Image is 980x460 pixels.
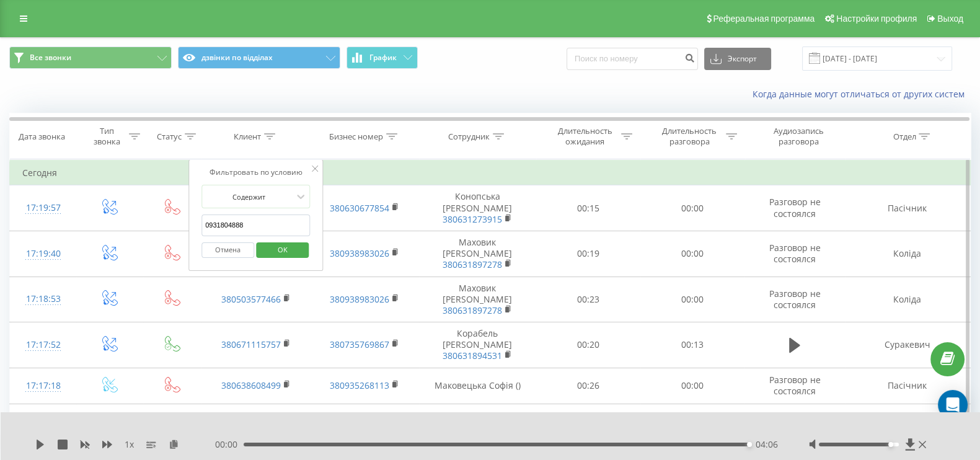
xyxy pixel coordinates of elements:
div: 17:17:18 [22,374,64,398]
button: Отмена [201,242,254,258]
a: 380631273915 [443,213,502,225]
td: 00:00 [640,368,744,404]
div: Бизнес номер [329,131,383,142]
a: 380638608499 [221,379,281,391]
div: Accessibility label [747,442,752,447]
a: 380671115757 [221,338,281,350]
td: Коліда [845,231,970,276]
td: 00:00 [640,276,744,322]
td: Маховик [PERSON_NAME] [419,276,536,322]
td: Купцов Данило [419,404,536,440]
td: 00:20 [536,322,640,368]
span: Разговор не состоялся [769,374,820,397]
td: Корабель [PERSON_NAME] [419,322,536,368]
span: Все звонки [30,53,71,63]
div: Фильтровать по условию [201,166,311,179]
a: 380631894531 [443,350,502,361]
button: Все звонки [9,46,172,69]
td: 00:13 [640,322,744,368]
div: Тип звонка [87,126,126,147]
td: Пасічник [845,185,970,231]
td: 00:23 [536,276,640,322]
span: Разговор не состоялся [769,196,820,219]
button: График [347,46,418,69]
button: OK [256,242,309,258]
span: Реферальная программа [713,14,814,24]
a: 380935268113 [330,379,389,391]
a: 380630677854 [330,202,389,214]
td: 00:19 [536,231,640,276]
div: Аудиозапись разговора [759,126,839,147]
td: Маховик [PERSON_NAME] [419,231,536,276]
span: 1 x [125,438,134,451]
span: График [369,53,397,62]
span: Настройки профиля [836,14,917,24]
span: Разговор не состоялся [769,242,820,265]
td: 00:00 [640,185,744,231]
div: Клиент [234,131,261,142]
a: 380938983026 [330,247,389,259]
span: 00:00 [215,438,244,451]
td: Суракевич [845,322,970,368]
td: Коліда [845,404,970,440]
button: дзвінки по відділах [178,46,340,69]
span: OK [265,240,299,259]
div: 17:17:52 [22,333,64,357]
a: 380938983026 [330,293,389,305]
div: Длительность ожидания [552,126,618,147]
td: 00:15 [536,185,640,231]
td: 00:00 [640,231,744,276]
div: Open Intercom Messenger [938,390,968,420]
div: Дата звонка [19,131,65,142]
div: 17:19:40 [22,242,64,266]
div: Отдел [893,131,916,142]
span: 04:06 [756,438,778,451]
div: 17:16:42 [22,410,64,434]
button: Экспорт [704,48,771,70]
a: 380631897278 [443,304,502,316]
input: Введите значение [201,215,311,236]
div: Accessibility label [888,442,893,447]
td: Маковецька Софія () [419,368,536,404]
td: Сегодня [10,161,971,185]
td: 00:23 [640,404,744,440]
input: Поиск по номеру [567,48,698,70]
div: 17:18:53 [22,287,64,311]
span: Разговор не состоялся [769,288,820,311]
div: Статус [157,131,182,142]
a: Когда данные могут отличаться от других систем [753,88,971,100]
div: Сотрудник [448,131,490,142]
a: 380631897278 [443,259,502,270]
span: Выход [937,14,963,24]
div: 17:19:57 [22,196,64,220]
td: 00:26 [536,368,640,404]
td: Коліда [845,276,970,322]
td: 00:13 [536,404,640,440]
a: 380735769867 [330,338,389,350]
td: Конопська [PERSON_NAME] [419,185,536,231]
div: Длительность разговора [656,126,723,147]
a: 380503577466 [221,293,281,305]
td: Пасічник [845,368,970,404]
